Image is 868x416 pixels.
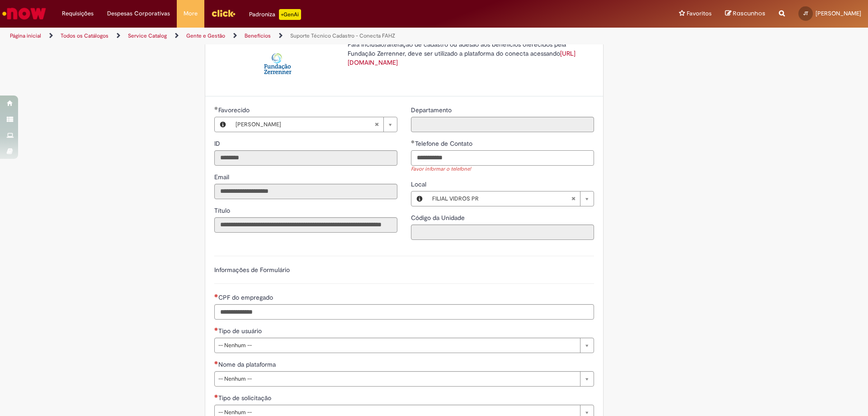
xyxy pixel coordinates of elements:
[184,9,198,18] span: More
[348,49,576,67] a: [URL][DOMAIN_NAME]
[214,172,231,182] label: Somente leitura - Email
[411,140,415,143] span: Obrigatório Preenchido
[411,191,428,206] button: Local, Visualizar este registro FILIAL VIDROS PR
[214,294,218,297] span: Necessários
[214,173,231,181] span: Somente leitura - Email
[290,32,395,39] a: Suporte Técnico Cadastro - Conecta FAHZ
[7,28,572,44] ul: Trilhas de página
[263,49,292,78] img: Suporte Técnico Cadastro - Conecta FAHZ
[816,10,861,17] span: [PERSON_NAME]
[186,32,225,39] a: Gente e Gestão
[348,40,587,67] p: Para inclusão/alteração de cadastro ou adesão aos benefícios oferecidos pela Fundação Zerrenner, ...
[733,9,765,18] span: Rascunhos
[411,150,594,166] input: Telefone de Contato
[214,361,218,364] span: Necessários
[62,9,94,18] span: Requisições
[249,9,301,20] div: Padroniza
[370,117,383,132] abbr: Limpar campo Favorecido
[214,327,218,331] span: Necessários
[214,394,218,398] span: Necessários
[803,10,808,16] span: JT
[107,9,170,18] span: Despesas Corporativas
[214,217,397,233] input: Título
[61,32,108,39] a: Todos os Catálogos
[245,32,271,39] a: Benefícios
[211,6,236,20] img: click_logo_yellow_360x200.png
[411,117,594,132] input: Departamento
[218,372,576,386] span: -- Nenhum --
[214,139,222,148] span: Somente leitura - ID
[214,139,222,148] label: Somente leitura - ID
[411,180,428,188] span: Local
[218,327,264,335] span: Tipo de usuário
[218,360,278,368] span: Nome da plataforma
[411,105,453,115] label: Somente leitura - Departamento
[432,191,571,206] span: FILIAL VIDROS PR
[236,117,374,132] span: [PERSON_NAME]
[218,394,273,402] span: Tipo de solicitação
[566,191,580,206] abbr: Limpar campo Local
[218,106,251,114] span: Necessários - Favorecido
[279,9,301,20] p: +GenAi
[687,9,712,18] span: Favoritos
[428,191,594,206] a: FILIAL VIDROS PRLimpar campo Local
[411,166,594,173] div: Favor informar o telefone!
[214,184,397,199] input: Email
[411,214,467,222] span: Somente leitura - Código da Unidade
[214,150,397,166] input: ID
[411,225,594,240] input: Código da Unidade
[218,338,576,353] span: -- Nenhum --
[214,106,218,110] span: Obrigatório Preenchido
[1,5,47,23] img: ServiceNow
[231,117,397,132] a: [PERSON_NAME]Limpar campo Favorecido
[214,304,594,320] input: CPF do empregado
[214,266,290,274] label: Informações de Formulário
[214,206,232,215] span: Somente leitura - Título
[218,293,275,301] span: CPF do empregado
[214,206,232,215] label: Somente leitura - Título
[725,10,765,18] a: Rascunhos
[215,117,231,132] button: Favorecido, Visualizar este registro Jose Adriano Trajano
[411,106,453,114] span: Somente leitura - Departamento
[411,213,467,222] label: Somente leitura - Código da Unidade
[128,32,167,39] a: Service Catalog
[10,32,41,39] a: Página inicial
[415,139,474,148] span: Telefone de Contato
